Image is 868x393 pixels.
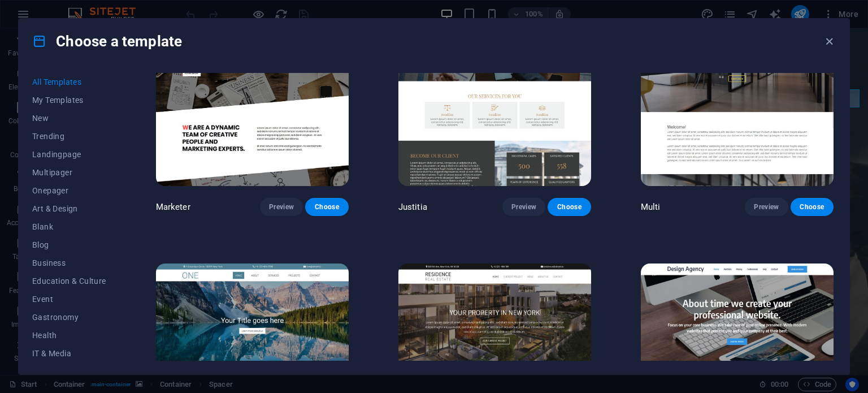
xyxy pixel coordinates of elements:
[314,202,339,211] span: Choose
[156,201,190,213] p: Marketer
[32,240,106,249] span: Blog
[260,198,303,216] button: Preview
[641,8,834,186] img: Multi
[502,198,545,216] button: Preview
[32,145,106,163] button: Landingpage
[641,201,661,213] p: Multi
[32,344,106,362] button: IT & Media
[32,277,106,286] span: Education & Culture
[511,202,536,211] span: Preview
[800,202,824,211] span: Choose
[32,73,106,91] button: All Templates
[32,127,106,145] button: Trending
[269,202,294,211] span: Preview
[32,168,106,177] span: Multipager
[32,186,106,195] span: Onepager
[32,91,106,109] button: My Templates
[32,182,106,200] button: Onepager
[156,8,349,186] img: Marketer
[32,308,106,326] button: Gastronomy
[398,201,427,213] p: Justitia
[32,109,106,127] button: New
[32,331,106,340] span: Health
[754,202,779,211] span: Preview
[791,198,834,216] button: Choose
[32,204,106,213] span: Art & Design
[32,150,106,159] span: Landingpage
[32,163,106,182] button: Multipager
[32,349,106,358] span: IT & Media
[548,198,591,216] button: Choose
[32,32,182,50] h4: Choose a template
[32,258,106,267] span: Business
[557,202,581,211] span: Choose
[32,114,106,123] span: New
[32,236,106,254] button: Blog
[305,198,348,216] button: Choose
[32,326,106,344] button: Health
[32,218,106,236] button: Blank
[745,198,788,216] button: Preview
[32,313,106,322] span: Gastronomy
[32,132,106,141] span: Trending
[32,222,106,231] span: Blank
[32,96,106,105] span: My Templates
[32,200,106,218] button: Art & Design
[398,8,591,186] img: Justitia
[32,77,106,87] span: All Templates
[32,295,106,304] span: Event
[32,290,106,308] button: Event
[32,272,106,290] button: Education & Culture
[32,254,106,272] button: Business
